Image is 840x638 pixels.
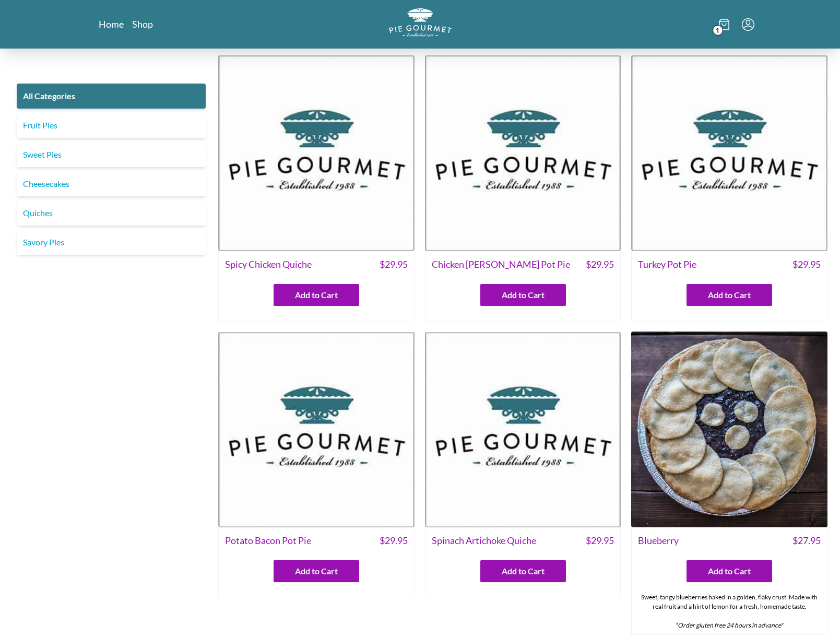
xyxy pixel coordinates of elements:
[708,565,751,577] span: Add to Cart
[17,84,206,109] a: All Categories
[218,55,415,251] img: Spicy Chicken Quiche
[638,534,679,548] span: Blueberry
[389,8,452,37] img: logo
[708,289,751,301] span: Add to Cart
[99,18,124,30] a: Home
[425,55,621,251] img: Chicken Curry Pot Pie
[17,200,206,226] a: Quiches
[274,560,359,582] button: Add to Cart
[225,534,311,548] span: Potato Bacon Pot Pie
[295,289,338,301] span: Add to Cart
[502,565,545,577] span: Add to Cart
[432,257,570,271] span: Chicken [PERSON_NAME] Pot Pie
[480,284,566,306] button: Add to Cart
[389,8,452,40] a: Logo
[632,588,827,634] div: Sweet, tangy blueberries baked in a golden, flaky crust. Made with real fruit and a hint of lemon...
[502,289,545,301] span: Add to Cart
[380,534,408,548] span: $ 29.95
[425,332,621,528] img: Spinach Artichoke Quiche
[480,560,566,582] button: Add to Cart
[432,534,536,548] span: Spinach Artichoke Quiche
[380,257,408,271] span: $ 29.95
[631,332,827,528] img: Blueberry
[295,565,338,577] span: Add to Cart
[687,560,772,582] button: Add to Cart
[218,332,415,528] img: Potato Bacon Pot Pie
[17,230,206,255] a: Savory Pies
[631,55,827,251] img: Turkey Pot Pie
[274,284,359,306] button: Add to Cart
[675,621,783,629] em: *Order gluten free 24 hours in advance*
[17,113,206,138] a: Fruit Pies
[17,171,206,196] a: Cheesecakes
[713,25,723,36] span: 1
[792,534,821,548] span: $ 27.95
[687,284,772,306] button: Add to Cart
[132,18,153,30] a: Shop
[638,257,696,271] span: Turkey Pot Pie
[225,257,312,271] span: Spicy Chicken Quiche
[586,257,614,271] span: $ 29.95
[792,257,821,271] span: $ 29.95
[17,142,206,167] a: Sweet Pies
[586,534,614,548] span: $ 29.95
[742,18,754,31] button: Menu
